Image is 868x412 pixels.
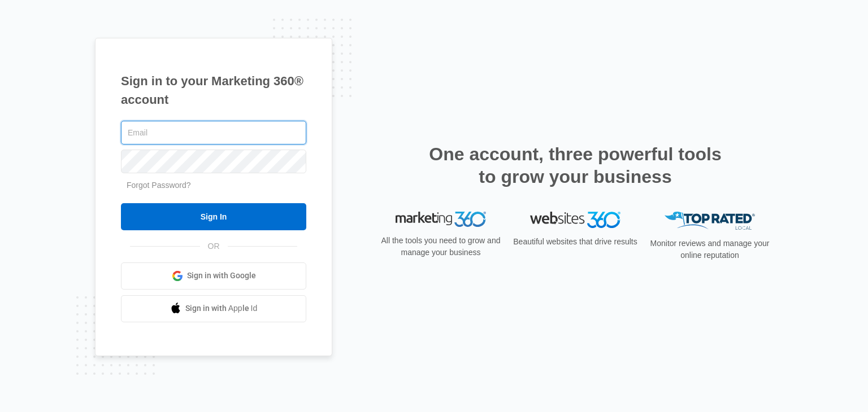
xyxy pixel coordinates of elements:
[187,270,256,282] span: Sign in with Google
[426,143,725,188] h2: One account, three powerful tools to grow your business
[127,181,191,190] a: Forgot Password?
[121,72,306,109] h1: Sign in to your Marketing 360® account
[121,121,306,144] input: Email
[530,212,620,228] img: Websites 360
[377,235,504,258] p: All the tools you need to grow and manage your business
[200,240,228,252] span: OR
[512,236,639,248] p: Beautiful websites that drive results
[646,238,773,261] p: Monitor reviews and manage your online reputation
[121,295,306,322] a: Sign in with Apple Id
[185,303,258,314] span: Sign in with Apple Id
[665,212,755,230] img: Top Rated Local
[396,212,486,227] img: Marketing 360
[121,262,306,290] a: Sign in with Google
[121,203,306,230] input: Sign In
